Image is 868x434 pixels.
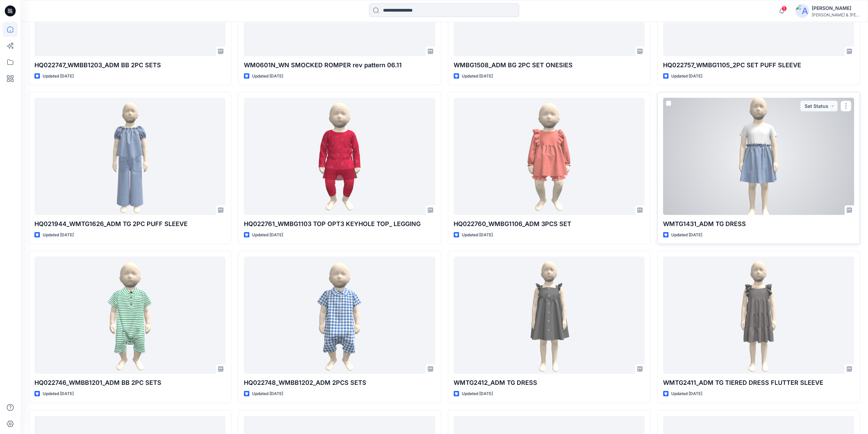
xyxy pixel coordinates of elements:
p: HQ022760_WMBG1106_ADM 3PCS SET [454,219,645,228]
p: Updated [DATE] [252,231,283,238]
p: HQ022747_WMBB1203_ADM BB 2PC SETS [34,60,225,70]
p: Updated [DATE] [252,390,283,397]
p: WMTG2412_ADM TG DRESS [454,378,645,387]
p: Updated [DATE] [462,390,493,397]
a: HQ022761_WMBG1103 TOP OPT3 KEYHOLE TOP_ LEGGING [244,98,435,215]
p: Updated [DATE] [252,72,283,80]
p: Updated [DATE] [43,231,74,238]
p: Updated [DATE] [43,390,74,397]
p: Updated [DATE] [671,72,702,80]
a: WMTG2411_ADM TG TIERED DRESS FLUTTER SLEEVE [663,256,854,374]
p: HQ021944_WMTG1626_ADM TG 2PC PUFF SLEEVE [34,219,225,228]
a: HQ022748_WMBB1202_ADM 2PCS SETS [244,256,435,374]
a: HQ022746_WMBB1201_ADM BB 2PC SETS [34,256,225,374]
p: WMTG2411_ADM TG TIERED DRESS FLUTTER SLEEVE [663,378,854,387]
p: HQ022746_WMBB1201_ADM BB 2PC SETS [34,378,225,387]
p: HQ022748_WMBB1202_ADM 2PCS SETS [244,378,435,387]
p: Updated [DATE] [462,72,493,80]
img: avatar [795,4,809,18]
p: Updated [DATE] [671,390,702,397]
p: WMTG1431_ADM TG DRESS [663,219,854,228]
p: WM0601N_WN SMOCKED ROMPER rev pattern 06.11 [244,60,435,70]
span: 1 [781,6,787,11]
div: [PERSON_NAME] [812,4,859,12]
p: Updated [DATE] [462,231,493,238]
div: [PERSON_NAME] & [PERSON_NAME] [812,12,859,17]
p: HQ022757_WMBG1105_2PC SET PUFF SLEEVE [663,60,854,70]
p: Updated [DATE] [43,72,74,80]
p: HQ022761_WMBG1103 TOP OPT3 KEYHOLE TOP_ LEGGING [244,219,435,228]
a: HQ021944_WMTG1626_ADM TG 2PC PUFF SLEEVE [34,98,225,215]
a: WMTG2412_ADM TG DRESS [454,256,645,374]
a: WMTG1431_ADM TG DRESS [663,98,854,215]
p: WMBG1508_ADM BG 2PC SET ONESIES [454,60,645,70]
a: HQ022760_WMBG1106_ADM 3PCS SET [454,98,645,215]
p: Updated [DATE] [671,231,702,238]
